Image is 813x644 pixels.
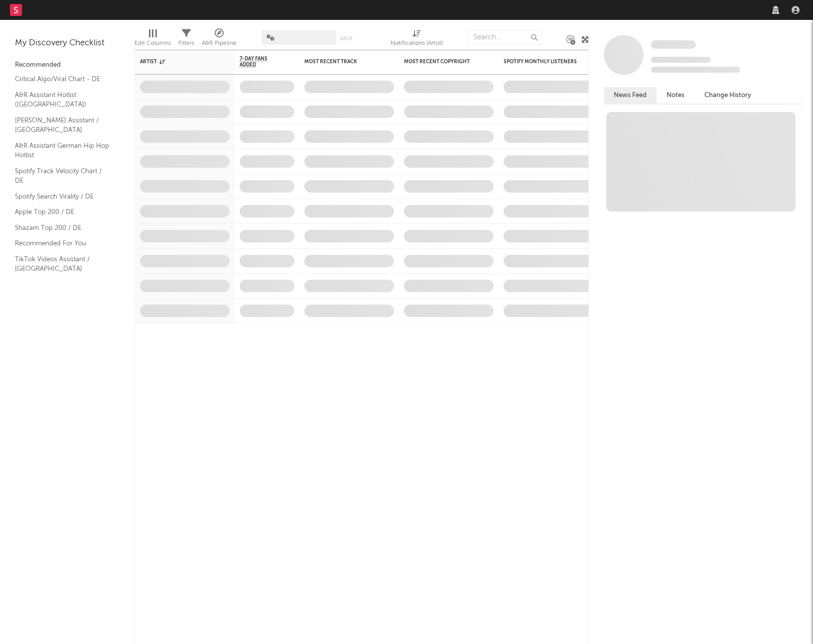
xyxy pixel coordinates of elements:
div: Most Recent Track [304,59,379,65]
div: Edit Columns [135,25,171,54]
a: Critical Algo/Viral Chart - DE [15,74,110,85]
div: My Discovery Checklist [15,37,120,49]
a: Spotify Track Velocity Chart / DE [15,166,110,186]
a: [PERSON_NAME] Assistant / [GEOGRAPHIC_DATA] [15,115,110,135]
div: Filters [178,37,194,49]
input: Search... [468,30,542,45]
div: A&R Pipeline [202,25,237,54]
div: Filters [178,25,194,54]
a: TikTok Videos Assistant / [GEOGRAPHIC_DATA] [15,254,110,274]
div: Notifications (Artist) [391,25,443,54]
a: Recommended For You [15,238,110,249]
button: Notes [657,87,694,104]
a: Apple Top 200 / DE [15,207,110,217]
span: 7-Day Fans Added [240,56,279,68]
span: Tracking Since: [DATE] [651,57,711,63]
a: Some Artist [651,40,696,50]
div: Most Recent Copyright [404,59,479,65]
a: Spotify Search Virality / DE [15,191,110,202]
div: Artist [140,59,215,65]
span: 0 fans last week [651,67,740,73]
button: News Feed [604,87,657,104]
div: Spotify Monthly Listeners [504,59,578,65]
span: Some Artist [651,40,696,49]
div: Edit Columns [135,37,171,49]
div: A&R Pipeline [202,37,237,49]
div: Notifications (Artist) [391,37,443,49]
a: Shazam Top 200 / DE [15,222,110,233]
div: Recommended [15,59,120,71]
button: Change History [694,87,761,104]
a: A&R Assistant German Hip Hop Hotlist [15,140,110,161]
button: Save [340,36,353,41]
a: A&R Assistant Hotlist ([GEOGRAPHIC_DATA]) [15,90,110,110]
